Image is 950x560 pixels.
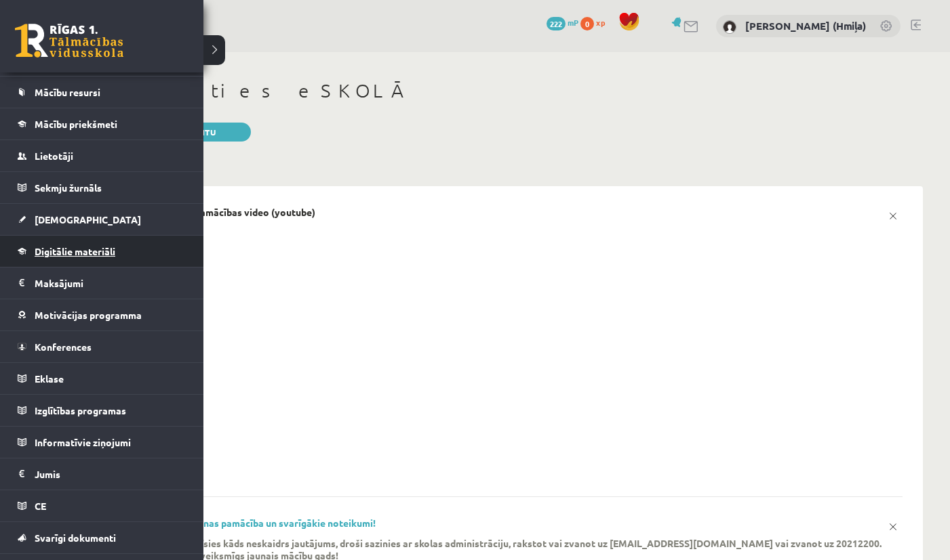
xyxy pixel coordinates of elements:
span: Mācību resursi [35,86,100,98]
a: Jumis [18,458,186,490]
span: Izglītības programas [35,404,126,416]
span: CE [35,500,46,512]
a: x [884,207,903,225]
a: Rīgas 1. Tālmācības vidusskola [15,24,123,58]
span: Jumis [35,468,60,480]
a: Digitālie materiāli [18,236,186,267]
span: Eklase [35,372,64,385]
span: 222 [547,17,566,30]
a: R1TV eSKOLAS lietošanas pamācība un svarīgākie noteikumi! [102,517,376,529]
a: Lietotāji [18,140,186,171]
span: Mācību priekšmeti [35,118,117,130]
a: x [884,517,903,536]
a: [DEMOGRAPHIC_DATA] [18,204,186,235]
span: xp [596,17,605,28]
span: [DEMOGRAPHIC_DATA] [35,213,141,225]
a: Sekmju žurnāls [18,172,186,203]
a: [PERSON_NAME] (Hmiļa) [745,19,866,33]
span: Informatīvie ziņojumi [35,436,131,448]
a: CE [18,490,186,521]
a: Eklase [18,363,186,394]
span: Lietotāji [35,150,73,162]
span: 0 [580,17,594,30]
span: mP [568,17,578,28]
span: Motivācijas programma [35,309,142,321]
a: Konferences [18,331,186,362]
legend: Maksājumi [35,267,186,299]
a: Motivācijas programma [18,299,186,330]
span: Digitālie materiāli [35,245,115,257]
a: 222 mP [547,17,578,28]
span: Svarīgi dokumenti [35,532,116,544]
h1: Kā mācīties eSKOLĀ [81,79,923,102]
a: Izglītības programas [18,395,186,426]
a: Informatīvie ziņojumi [18,427,186,458]
span: Sekmju žurnāls [35,181,102,194]
a: Mācību resursi [18,77,186,108]
a: Maksājumi [18,267,186,299]
a: Mācību priekšmeti [18,108,186,139]
a: 0 xp [580,17,612,28]
img: Anastasiia Khmil (Hmiļa) [723,20,736,34]
span: Konferences [35,341,92,353]
a: Svarīgi dokumenti [18,522,186,553]
p: eSKOLAS lietošanas pamācības video (youtube) [102,207,315,218]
